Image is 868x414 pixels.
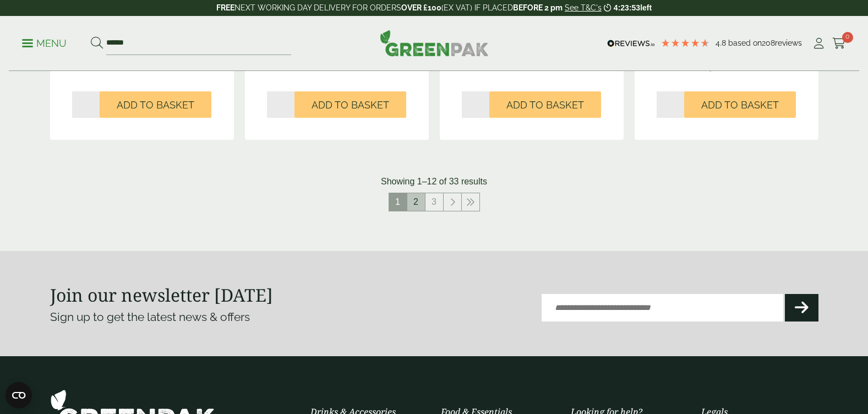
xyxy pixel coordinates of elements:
[744,62,766,72] span: £0.07
[701,99,779,111] span: Add to Basket
[489,91,601,118] button: Add to Basket
[775,39,802,47] span: reviews
[660,38,710,48] div: 4.79 Stars
[216,3,234,12] strong: FREE
[22,37,67,48] a: Menu
[6,382,32,408] button: Open CMP widget
[401,3,441,12] strong: OVER £100
[565,3,602,12] a: See T&C's
[407,193,425,211] a: 2
[812,38,826,49] i: My Account
[614,3,640,12] span: 4:23:53
[716,39,728,47] span: 4.8
[728,39,762,47] span: Based on
[312,99,389,111] span: Add to Basket
[506,99,584,111] span: Add to Basket
[22,37,67,50] p: Menu
[684,91,796,118] button: Add to Basket
[425,193,443,211] a: 3
[832,35,846,52] a: 0
[389,193,407,211] span: 1
[513,3,563,12] strong: BEFORE 2 pm
[294,91,406,118] button: Add to Basket
[640,3,652,12] span: left
[687,62,741,72] span: Price per unit:
[117,99,194,111] span: Add to Basket
[832,38,846,49] i: Cart
[607,40,655,47] img: REVIEWS.io
[100,91,211,118] button: Add to Basket
[50,283,273,307] strong: Join our newsletter [DATE]
[842,32,853,43] span: 0
[380,30,489,56] img: GreenPak Supplies
[50,308,396,326] p: Sign up to get the latest news & offers
[762,39,775,47] span: 208
[381,175,487,188] p: Showing 1–12 of 33 results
